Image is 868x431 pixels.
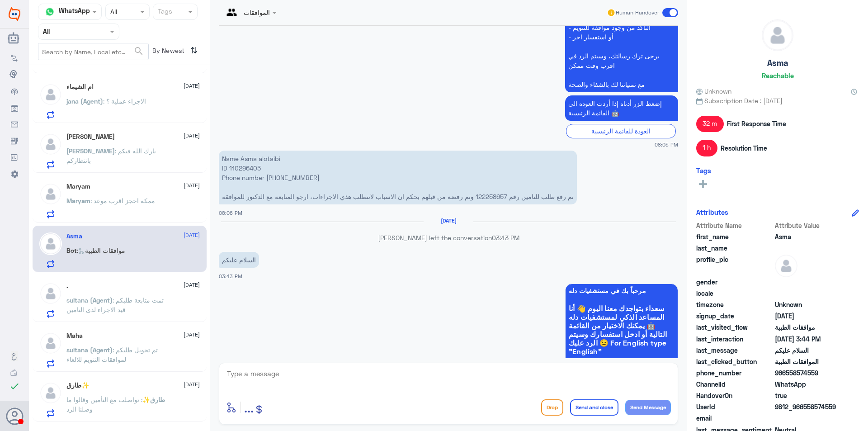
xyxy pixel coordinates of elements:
span: 03:43 PM [492,234,519,242]
span: last_interaction [696,334,773,344]
span: [DATE] [184,380,200,388]
span: : الاجراء عملية ؟ [103,97,146,105]
span: null [775,413,840,423]
img: defaultAdmin.png [775,255,797,277]
span: timezone [696,300,773,309]
span: First Response Time [727,119,786,128]
p: 30/9/2025, 3:43 PM [219,252,259,268]
h5: Asma [66,232,82,240]
div: العودة للقائمة الرئيسية [566,124,676,138]
span: : موافقات الطبية [77,246,125,254]
span: UserId [696,402,773,412]
span: By Newest [149,43,187,61]
span: موافقات الطبية [775,322,840,332]
span: 2025-09-30T12:44:05.789Z [775,334,840,344]
span: [DATE] [184,181,200,189]
span: true [775,391,840,400]
span: Bot [66,246,77,254]
span: sultana (Agent) [66,296,113,304]
h5: Asma [767,58,788,68]
span: الموافقات الطبية [775,357,840,366]
span: last_clicked_button [696,357,773,366]
span: Attribute Value [775,221,840,230]
span: Attribute Name [696,221,773,230]
span: null [775,289,840,298]
span: : تمت متابعة طلبكم قيد الاجراء لدى التامين [66,296,164,313]
span: [DATE] [184,132,200,140]
span: 966558574559 [775,368,840,378]
span: : ممكه احجز اقرب موعد [90,197,155,204]
img: defaultAdmin.png [39,232,62,255]
h5: طارق✨ [66,382,89,389]
p: [PERSON_NAME] left the conversation [219,233,678,242]
i: ⇅ [190,43,198,58]
span: [DATE] [184,82,200,90]
span: Asma [775,232,840,242]
span: طارق✨ [142,396,165,403]
i: check [9,381,20,392]
span: first_name [696,232,773,242]
span: Unknown [696,86,731,96]
span: last_message [696,346,773,355]
span: phone_number [696,368,773,378]
h6: Reachable [762,71,794,80]
button: Send Message [625,400,671,415]
h5: Maha [66,332,83,340]
button: Avatar [6,407,23,425]
span: السلام عليكم [775,346,840,355]
img: defaultAdmin.png [39,332,62,355]
img: whatsapp.png [43,5,57,19]
span: [DATE] [184,331,200,339]
input: Search by Name, Local etc… [38,43,148,60]
span: profile_pic [696,255,773,275]
span: [DATE] [184,231,200,239]
img: defaultAdmin.png [39,83,62,106]
img: defaultAdmin.png [39,282,62,305]
span: : تواصلت مع التأمين وقالوا ما وصلنا الرد [66,396,142,413]
span: 9812_966558574559 [775,402,840,412]
h5: ام الشيماء [66,83,94,91]
span: search [133,46,144,57]
img: defaultAdmin.png [39,382,62,404]
span: Human Handover [616,9,659,17]
img: defaultAdmin.png [39,183,62,205]
span: [DATE] [184,281,200,289]
span: locale [696,289,773,298]
span: last_name [696,243,773,253]
h5: Maryam [66,183,90,190]
img: Widebot Logo [9,7,20,21]
button: search [133,44,144,59]
p: 10/9/2025, 8:06 PM [219,151,577,204]
span: signup_date [696,311,773,321]
span: jana (Agent) [66,97,103,105]
span: email [696,413,773,423]
h5: Ahmed [66,133,115,141]
span: Resolution Time [721,143,767,153]
h6: Attributes [696,208,728,216]
span: 1 h [696,140,717,156]
span: 08:05 PM [655,141,678,148]
span: [PERSON_NAME] [66,147,115,155]
span: ChannelId [696,379,773,389]
span: 03:43 PM [219,273,242,279]
span: Unknown [775,300,840,309]
span: مرحباً بك في مستشفيات دله [569,287,675,294]
img: defaultAdmin.png [762,20,793,51]
span: HandoverOn [696,391,773,400]
span: Maryam [66,197,90,204]
span: sultana (Agent) [66,346,113,354]
button: ... [244,397,254,417]
h5: . [66,282,68,290]
img: defaultAdmin.png [39,133,62,156]
div: Tags [156,6,172,18]
button: Drop [541,399,563,416]
span: سعداء بتواجدك معنا اليوم 👋 أنا المساعد الذكي لمستشفيات دله 🤖 يمكنك الاختيار من القائمة التالية أو... [569,304,675,355]
span: gender [696,277,773,287]
span: Subscription Date : [DATE] [696,96,859,105]
span: ... [244,399,254,415]
span: null [775,277,840,287]
span: 2025-03-17T03:10:48.193Z [775,311,840,321]
p: 10/9/2025, 8:05 PM [565,95,678,121]
h6: [DATE] [424,218,473,224]
span: 2 [775,379,840,389]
